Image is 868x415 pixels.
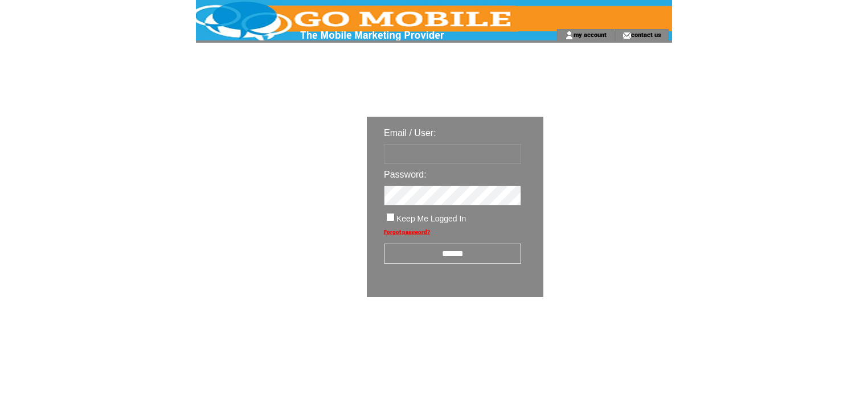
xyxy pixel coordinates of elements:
[384,170,427,179] span: Password:
[565,31,574,40] img: account_icon.gif;jsessionid=2971F777C46D1D069D20C15D0D0A9550
[384,229,430,235] a: Forgot password?
[384,128,436,138] span: Email / User:
[623,31,631,40] img: contact_us_icon.gif;jsessionid=2971F777C46D1D069D20C15D0D0A9550
[396,214,466,223] span: Keep Me Logged In
[631,31,661,38] a: contact us
[574,31,607,38] a: my account
[576,326,633,340] img: transparent.png;jsessionid=2971F777C46D1D069D20C15D0D0A9550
